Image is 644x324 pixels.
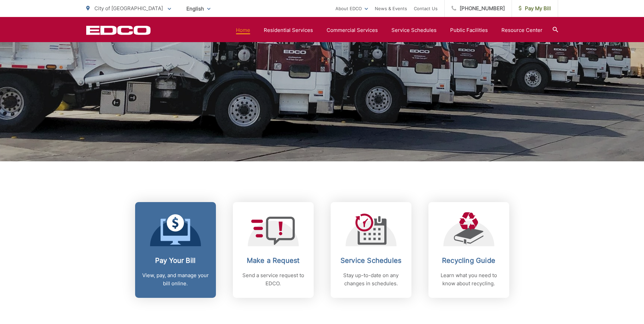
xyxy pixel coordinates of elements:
p: Stay up-to-date on any changes in schedules. [337,271,405,288]
p: Learn what you need to know about recycling. [435,271,502,288]
span: City of [GEOGRAPHIC_DATA] [94,5,163,12]
a: Resource Center [501,26,542,34]
a: About EDCO [335,4,368,13]
p: Send a service request to EDCO. [240,271,307,288]
h2: Make a Request [240,256,307,265]
a: Home [236,26,250,34]
a: Service Schedules Stay up-to-date on any changes in schedules. [331,202,411,298]
h2: Recycling Guide [435,256,502,265]
a: EDCD logo. Return to the homepage. [86,25,151,35]
a: Pay Your Bill View, pay, and manage your bill online. [135,202,216,298]
a: Public Facilities [450,26,488,34]
h2: Service Schedules [337,256,405,265]
a: Recycling Guide Learn what you need to know about recycling. [428,202,509,298]
a: News & Events [375,4,407,13]
span: Pay My Bill [519,4,551,13]
p: View, pay, and manage your bill online. [142,271,209,288]
a: Contact Us [414,4,438,13]
a: Residential Services [264,26,313,34]
span: English [181,3,216,15]
a: Commercial Services [327,26,378,34]
a: Make a Request Send a service request to EDCO. [233,202,314,298]
h2: Pay Your Bill [142,256,209,265]
a: Service Schedules [391,26,437,34]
